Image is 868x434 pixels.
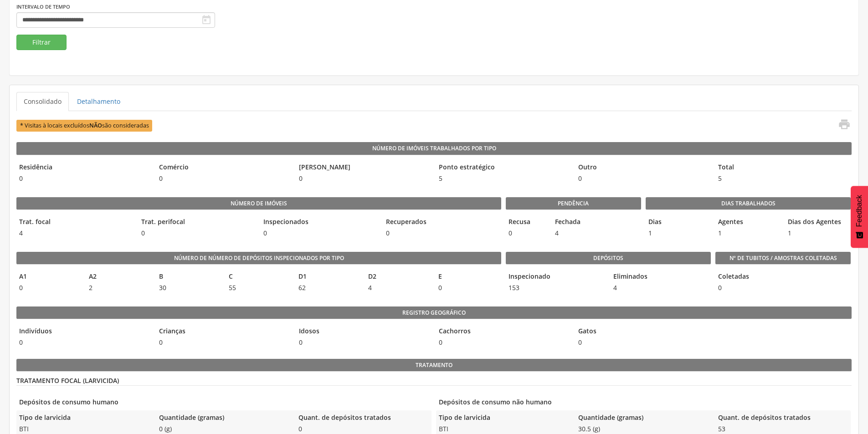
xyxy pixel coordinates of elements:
[16,398,431,408] legend: Depósitos de consumo humano
[506,283,606,292] span: 153
[506,272,606,282] legend: Inspecionado
[436,398,851,408] legend: Depósitos de consumo não humano
[506,217,548,228] legend: Recusa
[296,163,431,173] legend: [PERSON_NAME]
[715,272,723,282] legend: Coletadas
[436,163,571,173] legend: Ponto estratégico
[16,424,152,434] span: BTI
[296,174,431,183] span: 0
[16,92,69,111] a: Consolidado
[383,217,501,228] legend: Recuperados
[156,163,292,173] legend: Comércio
[436,338,571,347] span: 0
[296,424,431,434] span: 0
[715,283,723,292] span: 0
[383,229,501,238] span: 0
[715,413,851,424] legend: Quant. de depósitos tratados
[16,306,852,319] legend: Registro geográfico
[226,283,291,292] span: 55
[201,15,212,26] i: 
[156,413,292,424] legend: Quantidade (gramas)
[16,327,152,337] legend: Indivíduos
[365,272,431,282] legend: D2
[365,283,431,292] span: 4
[436,413,571,424] legend: Tipo de larvicida
[89,122,102,129] b: NÃO
[611,283,711,292] span: 4
[16,252,501,265] legend: Número de Número de Depósitos Inspecionados por Tipo
[436,327,571,337] legend: Cachorros
[506,252,711,265] legend: Depósitos
[16,217,134,228] legend: Trat. focal
[156,424,292,434] span: 0 (g)
[506,197,641,210] legend: Pendência
[296,413,431,424] legend: Quant. de depósitos tratados
[575,174,711,183] span: 0
[139,217,256,228] legend: Trat. perifocal
[296,338,431,347] span: 0
[16,272,82,282] legend: A1
[575,338,711,347] span: 0
[785,217,850,228] legend: Dias dos Agentes
[156,283,221,292] span: 30
[156,327,292,337] legend: Crianças
[832,118,851,133] a: 
[436,424,571,434] span: BTI
[575,413,711,424] legend: Quantidade (gramas)
[139,229,256,238] span: 0
[16,197,501,210] legend: Número de imóveis
[16,376,852,386] legend: TRATAMENTO FOCAL (LARVICIDA)
[715,163,851,173] legend: Total
[611,272,711,282] legend: Eliminados
[86,272,151,282] legend: A2
[261,217,378,228] legend: Inspecionados
[70,92,128,111] a: Detalhamento
[16,120,152,131] span: * Visitas à locais excluídos são consideradas
[16,359,852,372] legend: Tratamento
[16,163,152,173] legend: Residência
[715,424,851,434] span: 53
[715,252,851,265] legend: Nº de Tubitos / Amostras coletadas
[16,3,70,10] label: Intervalo de Tempo
[296,283,361,292] span: 62
[855,195,863,227] span: Feedback
[16,338,152,347] span: 0
[851,186,868,248] button: Feedback - Mostrar pesquisa
[575,424,711,434] span: 30.5 (g)
[715,217,781,228] legend: Agentes
[715,229,781,238] span: 1
[646,229,711,238] span: 1
[156,174,292,183] span: 0
[16,229,134,238] span: 4
[226,272,291,282] legend: C
[552,217,594,228] legend: Fechada
[838,118,851,131] i: 
[715,174,851,183] span: 5
[156,338,292,347] span: 0
[646,217,711,228] legend: Dias
[296,272,361,282] legend: D1
[436,272,501,282] legend: E
[506,229,548,238] span: 0
[646,197,851,210] legend: Dias Trabalhados
[575,327,711,337] legend: Gatos
[16,174,152,183] span: 0
[261,229,378,238] span: 0
[552,229,594,238] span: 4
[16,35,67,50] button: Filtrar
[16,142,852,155] legend: Número de Imóveis Trabalhados por Tipo
[436,174,571,183] span: 5
[16,413,152,424] legend: Tipo de larvicida
[86,283,151,292] span: 2
[785,229,850,238] span: 1
[296,327,431,337] legend: Idosos
[436,283,501,292] span: 0
[575,163,711,173] legend: Outro
[16,283,82,292] span: 0
[156,272,221,282] legend: B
